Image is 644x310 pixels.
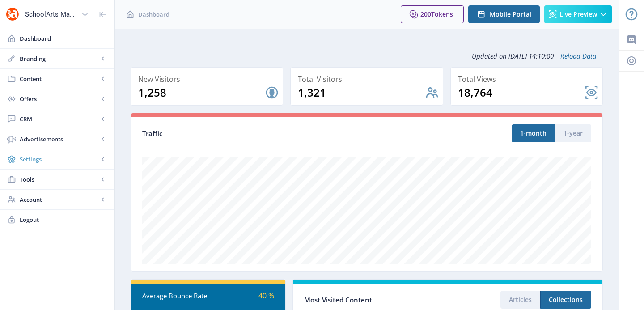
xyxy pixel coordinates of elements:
span: Live Preview [559,11,597,18]
span: Advertisements [20,135,98,144]
span: Account [20,195,98,204]
a: Reload Data [554,51,596,60]
button: 1-year [555,124,591,142]
img: properties.app_icon.png [5,7,20,21]
span: Mobile Portal [490,11,531,18]
span: Content [20,74,98,83]
div: Total Views [458,73,599,85]
button: Collections [540,291,591,309]
span: Tools [20,175,98,184]
button: Articles [500,291,540,309]
span: Logout [20,215,107,224]
div: Average Bounce Rate [142,291,208,301]
button: Mobile Portal [468,5,540,23]
button: 200Tokens [401,5,464,23]
div: 18,764 [458,85,585,100]
span: Settings [20,155,98,164]
span: Tokens [431,10,453,18]
div: Traffic [142,128,367,139]
div: 1,258 [138,85,265,100]
div: Updated on [DATE] 14:10:00 [131,45,603,67]
div: SchoolArts Magazine [25,4,78,24]
span: CRM [20,115,98,123]
div: Most Visited Content [304,293,448,307]
span: Offers [20,94,98,103]
span: Branding [20,54,98,63]
span: Dashboard [138,10,169,19]
button: Live Preview [544,5,612,23]
div: New Visitors [138,73,279,85]
button: 1-month [512,124,555,142]
span: Dashboard [20,34,107,43]
div: Total Visitors [298,73,439,85]
div: 1,321 [298,85,424,100]
span: 40 % [258,291,274,301]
